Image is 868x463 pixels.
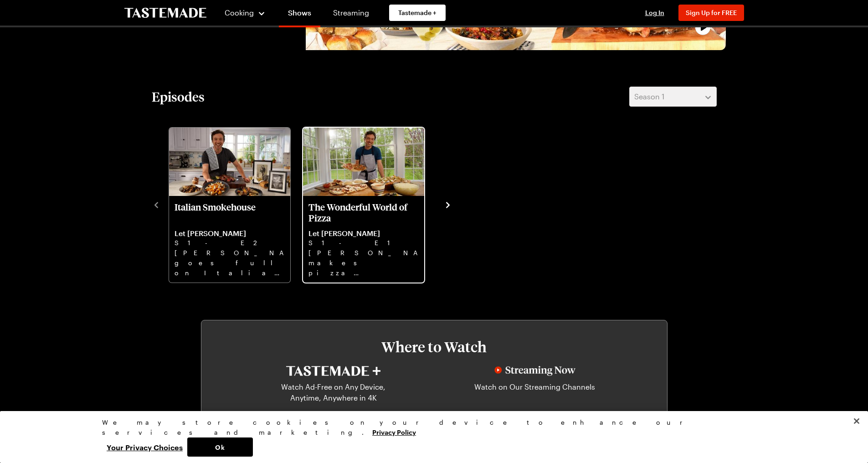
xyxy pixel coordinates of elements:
[398,8,437,17] span: Tastemade +
[169,128,290,283] div: Italian Smokehouse
[268,381,399,403] p: Watch Ad-Free on Any Device, Anytime, Anywhere in 4K
[372,427,416,436] a: More information about your privacy, opens in a new tab
[494,366,575,376] img: Streaming
[389,5,446,21] a: Tastemade +
[169,128,290,196] img: Italian Smokehouse
[308,248,419,277] p: [PERSON_NAME] makes pizza magic with two doughs, from Grilled Pizza to Grandma slices to honey-dr...
[152,199,161,210] button: navigate to previous item
[175,201,285,223] p: Italian Smokehouse
[187,437,253,457] button: Ok
[102,417,758,437] div: We may store cookies on your device to enhance our services and marketing.
[175,248,285,277] p: [PERSON_NAME] goes full on Italian steakhouse with Treviso salad, ice cold martinis, and Bistecca...
[168,125,302,283] div: 1 / 2
[303,128,424,196] img: The Wonderful World of Pizza
[308,229,419,238] p: Let [PERSON_NAME]
[102,437,187,457] button: Your Privacy Choices
[229,339,640,355] h3: Where to Watch
[629,87,717,107] button: Season 1
[303,128,424,283] div: The Wonderful World of Pizza
[686,9,737,16] span: Sign Up for FREE
[308,201,419,277] a: The Wonderful World of Pizza
[847,411,867,431] button: Close
[286,366,380,376] img: Tastemade+
[634,91,664,102] span: Season 1
[637,8,673,17] button: Log In
[225,2,266,24] button: Cooking
[308,238,419,248] p: S1 - E1
[308,201,419,223] p: The Wonderful World of Pizza
[124,8,206,18] a: To Tastemade Home Page
[645,9,664,16] span: Log In
[175,201,285,277] a: Italian Smokehouse
[175,229,285,238] p: Let [PERSON_NAME]
[152,88,205,105] h2: Episodes
[102,417,758,457] div: Privacy
[279,2,320,27] a: Shows
[175,238,285,248] p: S1 - E2
[678,5,744,21] button: Sign Up for FREE
[443,199,452,210] button: navigate to next item
[225,8,254,17] span: Cooking
[302,125,436,283] div: 2 / 2
[469,381,601,403] p: Watch on Our Streaming Channels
